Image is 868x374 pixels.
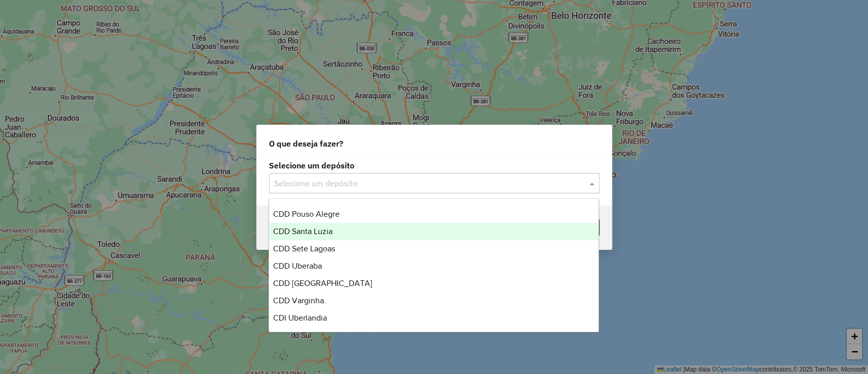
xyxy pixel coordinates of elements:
[273,279,372,287] span: CDD [GEOGRAPHIC_DATA]
[269,137,343,150] span: O que deseja fazer?
[273,210,340,218] span: CDD Pouso Alegre
[273,296,324,305] span: CDD Varginha
[268,198,599,332] ng-dropdown-panel: Options list
[273,262,322,270] span: CDD Uberaba
[273,244,335,253] span: CDD Sete Lagoas
[269,159,600,171] label: Selecione um depósito
[273,313,327,322] span: CDI Uberlandia
[273,227,333,236] span: CDD Santa Luzia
